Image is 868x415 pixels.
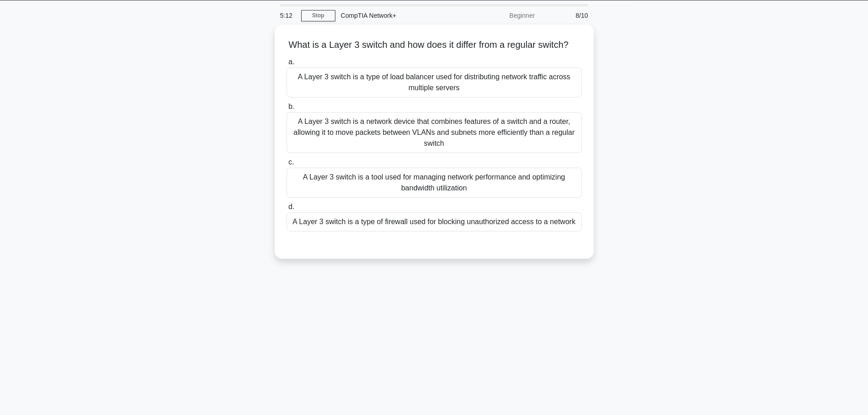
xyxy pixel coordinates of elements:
[287,67,582,97] div: A Layer 3 switch is a type of load balancer used for distributing network traffic across multiple...
[288,158,294,166] span: c.
[301,10,335,21] a: Stop
[288,203,294,210] span: d.
[275,6,301,25] div: 5:12
[288,102,294,110] span: b.
[287,212,582,231] div: A Layer 3 switch is a type of firewall used for blocking unauthorized access to a network
[287,168,582,198] div: A Layer 3 switch is a tool used for managing network performance and optimizing bandwidth utiliza...
[286,39,583,51] h5: What is a Layer 3 switch and how does it differ from a regular switch?
[461,6,540,25] div: Beginner
[288,58,294,66] span: a.
[540,6,594,25] div: 8/10
[287,112,582,153] div: A Layer 3 switch is a network device that combines features of a switch and a router, allowing it...
[335,6,461,25] div: CompTIA Network+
